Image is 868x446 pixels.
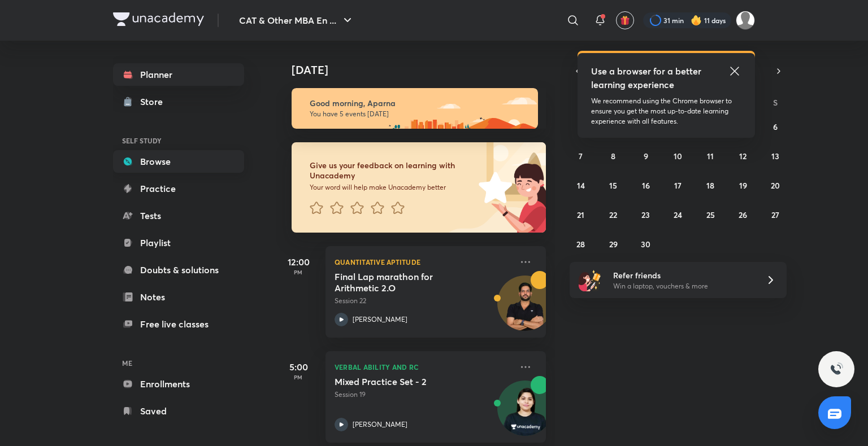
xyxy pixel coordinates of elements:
button: September 20, 2025 [766,176,784,194]
h6: Refer friends [613,269,752,281]
a: Enrollments [113,373,244,395]
abbr: September 26, 2025 [739,209,747,220]
p: Verbal Ability and RC [335,360,512,374]
button: September 18, 2025 [701,176,719,194]
button: avatar [616,11,634,29]
a: Doubts & solutions [113,259,244,281]
a: Planner [113,63,244,86]
button: September 12, 2025 [734,147,752,165]
p: Session 22 [335,296,512,306]
abbr: September 22, 2025 [609,209,617,220]
button: September 26, 2025 [734,205,752,224]
abbr: September 23, 2025 [641,209,650,220]
button: September 21, 2025 [572,205,590,224]
button: September 13, 2025 [766,147,784,165]
abbr: September 13, 2025 [771,151,779,161]
abbr: September 6, 2025 [773,121,778,132]
button: CAT & Other MBA En ... [232,9,361,32]
p: Win a laptop, vouchers & more [613,281,752,291]
button: September 22, 2025 [604,205,622,224]
button: September 29, 2025 [604,235,622,253]
abbr: September 10, 2025 [674,151,682,161]
img: Aparna Dubey [736,11,755,30]
h6: ME [113,353,244,373]
button: September 9, 2025 [637,147,655,165]
a: Browse [113,150,244,173]
img: ttu [830,362,843,376]
abbr: September 29, 2025 [609,239,618,250]
button: September 17, 2025 [669,176,687,194]
abbr: September 20, 2025 [771,180,780,191]
p: Quantitative Aptitude [335,255,512,269]
button: September 10, 2025 [669,147,687,165]
p: You have 5 events [DATE] [310,110,528,119]
button: September 19, 2025 [734,176,752,194]
a: Free live classes [113,313,244,335]
img: Avatar [498,387,552,441]
p: PM [276,374,321,381]
p: Your word will help make Unacademy better [310,183,475,192]
img: morning [292,88,538,129]
abbr: September 18, 2025 [706,180,714,191]
abbr: September 17, 2025 [674,180,682,191]
abbr: September 15, 2025 [609,180,617,191]
button: September 7, 2025 [572,147,590,165]
abbr: September 8, 2025 [611,151,615,161]
a: Practice [113,177,244,200]
abbr: Saturday [773,97,778,108]
p: Session 19 [335,390,512,400]
p: PM [276,269,321,276]
h6: SELF STUDY [113,131,244,150]
button: September 6, 2025 [766,117,784,135]
p: [PERSON_NAME] [353,314,407,325]
abbr: September 16, 2025 [642,180,650,191]
div: Store [140,95,170,108]
abbr: September 19, 2025 [739,180,747,191]
a: Saved [113,400,244,422]
h5: 5:00 [276,360,321,374]
h6: Give us your feedback on learning with Unacademy [310,160,475,181]
abbr: September 21, 2025 [577,209,584,220]
abbr: September 24, 2025 [674,209,682,220]
abbr: September 14, 2025 [577,180,585,191]
button: September 27, 2025 [766,205,784,224]
abbr: September 11, 2025 [707,151,714,161]
abbr: September 27, 2025 [771,209,779,220]
button: September 28, 2025 [572,235,590,253]
h5: Use a browser for a better learning experience [591,64,704,91]
a: Store [113,90,244,113]
abbr: September 12, 2025 [739,151,747,161]
h4: [DATE] [292,63,557,77]
img: referral [579,269,601,291]
abbr: September 9, 2025 [644,151,648,161]
img: avatar [620,15,630,25]
p: We recommend using the Chrome browser to ensure you get the most up-to-date learning experience w... [591,96,741,126]
button: September 30, 2025 [637,235,655,253]
button: September 24, 2025 [669,205,687,224]
h6: Good morning, Aparna [310,98,528,108]
button: September 16, 2025 [637,176,655,194]
button: September 23, 2025 [637,205,655,224]
abbr: September 28, 2025 [576,239,585,250]
a: Tests [113,204,244,227]
img: Company Logo [113,12,204,26]
h5: Final Lap marathon for Arithmetic 2.O [335,271,475,294]
button: September 11, 2025 [701,147,719,165]
abbr: September 30, 2025 [641,239,650,250]
h5: Mixed Practice Set - 2 [335,376,475,387]
abbr: September 25, 2025 [706,209,715,220]
button: September 14, 2025 [572,176,590,194]
a: Playlist [113,231,244,254]
abbr: September 7, 2025 [579,151,583,161]
img: streak [691,15,702,26]
button: September 25, 2025 [701,205,719,224]
p: [PERSON_NAME] [353,419,407,430]
a: Notes [113,286,244,308]
h5: 12:00 [276,255,321,269]
a: Company Logo [113,12,204,29]
img: Avatar [498,282,552,336]
img: feedback_image [440,142,546,233]
button: September 15, 2025 [604,176,622,194]
button: September 8, 2025 [604,147,622,165]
